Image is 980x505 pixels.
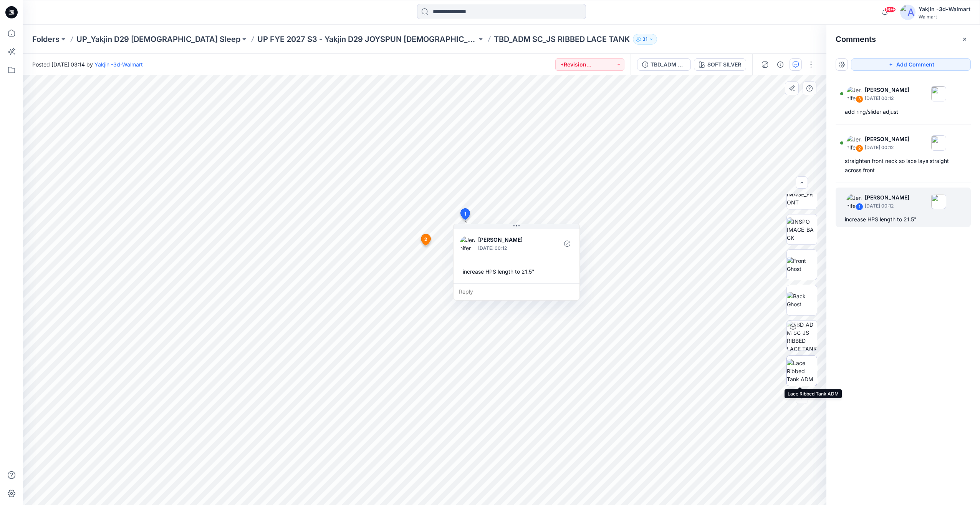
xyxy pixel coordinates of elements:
[494,34,630,45] p: TBD_ADM SC_JS RIBBED LACE TANK
[836,35,876,44] h2: Comments
[464,211,466,218] span: 1
[856,203,863,211] div: 1
[32,34,60,45] a: Folders
[642,35,647,43] p: 31
[94,61,143,68] a: Yakjin -3d-Walmart
[919,14,970,20] div: Walmart
[787,321,817,351] img: TBD_ADM SC_JS RIBBED LACE TANK SOFT SILVER
[900,5,915,20] img: avatar
[633,34,657,45] button: 31
[919,5,970,14] div: Yakjin -3d-Walmart
[865,144,909,151] p: [DATE] 00:12
[478,235,541,244] p: [PERSON_NAME]
[851,58,971,71] button: Add Comment
[787,359,817,383] img: Lace Ribbed Tank ADM
[865,193,909,202] p: [PERSON_NAME]
[845,107,962,116] div: add ring/slider adjust
[424,236,427,243] span: 2
[32,60,143,68] span: Posted [DATE] 03:14 by
[651,60,686,69] div: TBD_ADM SC_JS RIBBED LACE TANK
[787,292,817,308] img: Back Ghost
[845,215,962,224] div: increase HPS length to 21.5"
[454,283,579,300] div: Reply
[707,60,741,69] div: SOFT SILVER
[856,95,863,103] div: 3
[787,257,817,273] img: Front Ghost
[884,7,896,13] span: 99+
[460,264,573,279] div: increase HPS length to 21.5"
[846,86,862,101] img: Jennifer Yerkes
[845,156,962,175] div: straighten front neck so lace lays straight across front
[460,236,475,251] img: Jennifer Yerkes
[856,145,863,152] div: 2
[694,58,746,71] button: SOFT SILVER
[637,58,691,71] button: TBD_ADM SC_JS RIBBED LACE TANK
[846,194,862,209] img: Jennifer Yerkes
[865,85,909,95] p: [PERSON_NAME]
[846,135,862,151] img: Jennifer Yerkes
[478,244,541,252] p: [DATE] 00:12
[865,135,909,144] p: [PERSON_NAME]
[787,218,817,242] img: INSPO IMAGE_BACK
[865,202,909,210] p: [DATE] 00:12
[865,95,909,102] p: [DATE] 00:12
[76,34,240,45] a: UP_Yakjin D29 [DEMOGRAPHIC_DATA] Sleep
[257,34,477,45] a: UP FYE 2027 S3 - Yakjin D29 JOYSPUN [DEMOGRAPHIC_DATA] Sleepwear
[774,58,786,71] button: Details
[787,182,817,206] img: INSPO IMAGE_FRONT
